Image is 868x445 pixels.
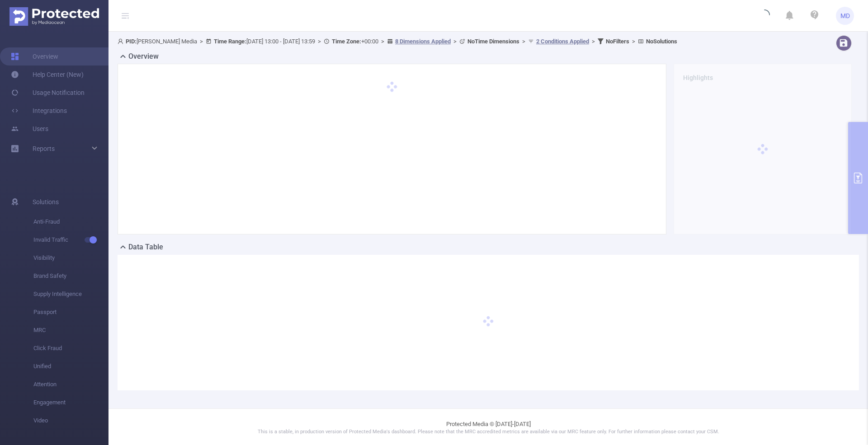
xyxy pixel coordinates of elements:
span: Solutions [33,193,59,211]
span: > [589,38,598,45]
span: > [197,38,206,45]
h2: Data Table [128,242,163,253]
a: Reports [33,140,55,158]
b: PID: [126,38,137,45]
span: Visibility [33,249,108,267]
a: Help Center (New) [11,66,84,84]
span: Unified [33,357,108,375]
span: > [519,38,528,45]
span: Engagement [33,393,108,412]
span: Passport [33,303,108,321]
a: Users [11,120,48,138]
span: Supply Intelligence [33,285,108,303]
p: This is a stable, in production version of Protected Media's dashboard. Please note that the MRC ... [131,428,845,436]
span: Anti-Fraud [33,213,108,231]
u: 2 Conditions Applied [536,38,589,45]
span: > [629,38,638,45]
span: MRC [33,321,108,339]
a: Overview [11,47,58,66]
span: Brand Safety [33,267,108,285]
i: icon: user [118,38,126,44]
b: No Filters [606,38,629,45]
img: Protected Media [9,7,99,26]
span: Invalid Traffic [33,231,108,249]
b: Time Zone: [332,38,361,45]
a: Integrations [11,102,67,120]
h2: Overview [128,51,159,62]
b: Time Range: [214,38,246,45]
span: Reports [33,145,55,152]
b: No Time Dimensions [467,38,519,45]
span: > [378,38,387,45]
span: Attention [33,375,108,393]
i: icon: loading [759,9,770,22]
a: Usage Notification [11,84,85,102]
span: Video [33,412,108,430]
span: [PERSON_NAME] Media [DATE] 13:00 - [DATE] 13:59 +00:00 [118,38,677,45]
b: No Solutions [646,38,677,45]
span: MD [840,7,850,25]
span: > [315,38,324,45]
span: Click Fraud [33,339,108,357]
span: > [451,38,459,45]
u: 8 Dimensions Applied [395,38,451,45]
